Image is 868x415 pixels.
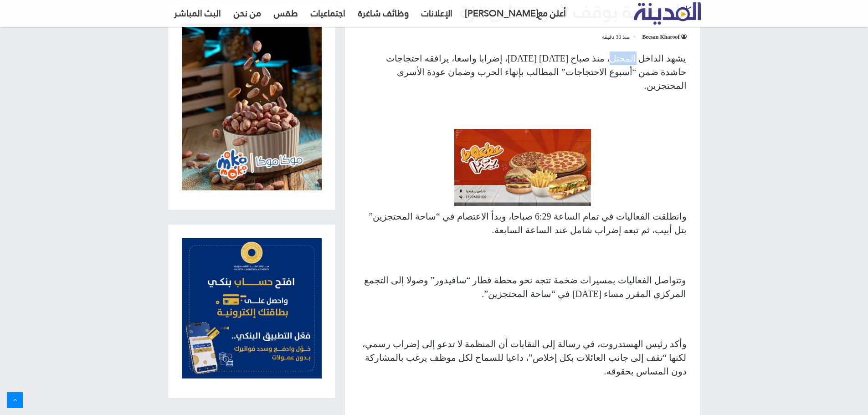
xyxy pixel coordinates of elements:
[642,34,686,40] a: Beesan Kharoof
[359,210,687,237] p: وانطلقت الفعاليات في تمام الساعة 6:29 صباحا، وبدأ الاعتصام في “ساحة المحتجزين” بتل أبيب، ثم تبعه ...
[634,2,701,25] img: تلفزيون المدينة
[634,3,701,25] a: تلفزيون المدينة
[359,273,687,301] p: وتتواصل الفعاليات بمسيرات ضخمة تتجه نحو محطة قطار “سافيدور” وصولا إلى التجمع المركزي المقرر مساء ...
[359,51,687,92] p: يشهد الداخل المحتل، منذ صباح [DATE] [DATE]، إضرابا واسعا، يرافقه احتجاجات حاشدة ضمن “أسبوع الاحتج...
[359,337,687,378] p: وأكد رئيس الهستدروت، في رسالة إلى النقابات أن المنظمة لا تدعو إلى إضراب رسمي، لكنها “تقف إلى جانب...
[602,31,637,42] span: منذ 30 دقيقة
